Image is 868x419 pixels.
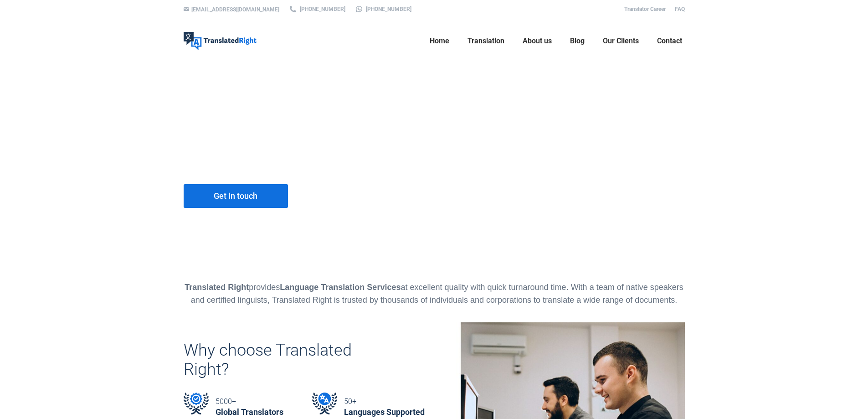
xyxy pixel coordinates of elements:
img: 50+ Languages Available for translation [312,393,337,414]
a: [EMAIL_ADDRESS][DOMAIN_NAME] [191,6,279,13]
span: Get in touch [214,191,257,201]
strong: Translated Right [185,283,249,292]
a: Our Clients [600,26,642,56]
span: Contact [657,36,682,46]
span: Translation [467,36,504,46]
a: Home [427,26,452,56]
strong: Language Translation Services [280,283,401,292]
h3: Why choose Translated Right? [184,341,398,379]
h5: Global Translators [216,406,304,419]
span: Our Clients [603,36,639,46]
a: Contact [654,26,685,56]
a: [PHONE_NUMBER] [288,5,345,13]
h3: 5000+ [216,397,304,406]
img: null [184,393,209,414]
a: Blog [567,26,587,56]
a: FAQ [675,6,685,12]
a: Get in touch [184,184,288,208]
h3: 50+ [344,397,434,406]
p: provides at excellent quality with quick turnaround time. With a team of native speakers and cert... [184,281,685,306]
h5: Languages Supported [344,406,434,419]
a: [PHONE_NUMBER] [354,5,411,13]
h1: Language Translation Services [184,129,513,159]
p: QUESTIONS on Language Translation Services? [313,184,425,206]
span: Home [430,36,449,46]
strong: EMAIL [EMAIL_ADDRESS][DOMAIN_NAME] [313,212,394,231]
a: About us [520,26,555,56]
a: Translator Career [624,6,666,12]
span: Blog [570,36,585,46]
img: Translated Right [184,32,257,50]
span: About us [523,36,552,46]
a: Translation [465,26,507,56]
